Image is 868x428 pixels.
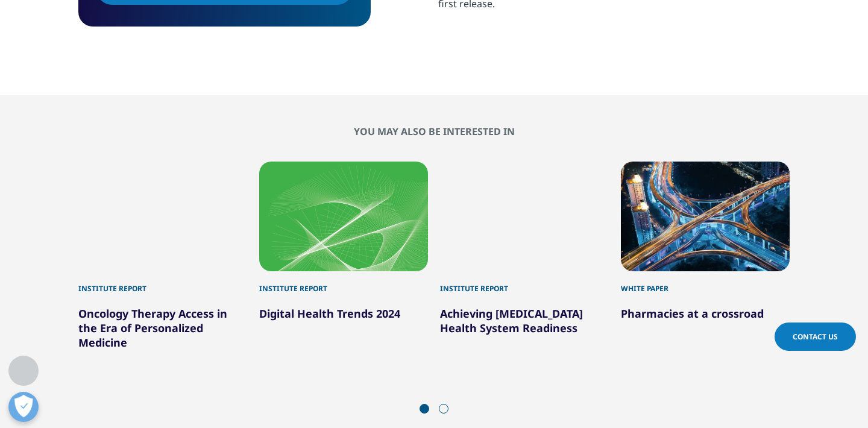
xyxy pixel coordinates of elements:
[78,306,227,350] a: Oncology Therapy Access in the Era of Personalized Medicine
[8,392,39,422] button: Open Preferences
[793,332,838,342] span: Contact Us
[621,306,764,321] a: Pharmacies at a crossroad
[78,162,247,350] div: 1 / 6
[78,125,790,137] h2: You may also be interested in
[259,271,428,294] div: Institute Report
[440,162,609,350] div: 3 / 6
[775,323,856,351] a: Contact Us
[399,404,415,415] div: Previous slide
[453,404,469,415] div: Next slide
[259,306,400,321] a: Digital Health Trends 2024
[440,271,609,294] div: Institute Report
[259,162,428,350] div: 2 / 6
[78,271,247,294] div: Institute Report
[621,271,790,294] div: White Paper
[621,162,790,350] div: 4 / 6
[440,306,583,335] a: Achieving [MEDICAL_DATA] Health System Readiness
